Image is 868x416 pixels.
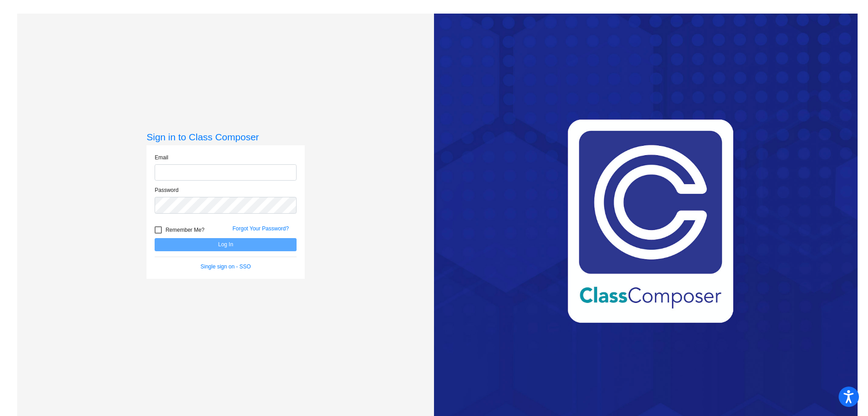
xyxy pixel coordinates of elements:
a: Forgot Your Password? [232,225,289,232]
h3: Sign in to Class Composer [146,131,305,143]
button: Log In [155,238,297,251]
span: Remember Me? [165,225,204,235]
a: Single sign on - SSO [201,263,251,270]
label: Password [155,186,179,194]
label: Email [155,153,168,162]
